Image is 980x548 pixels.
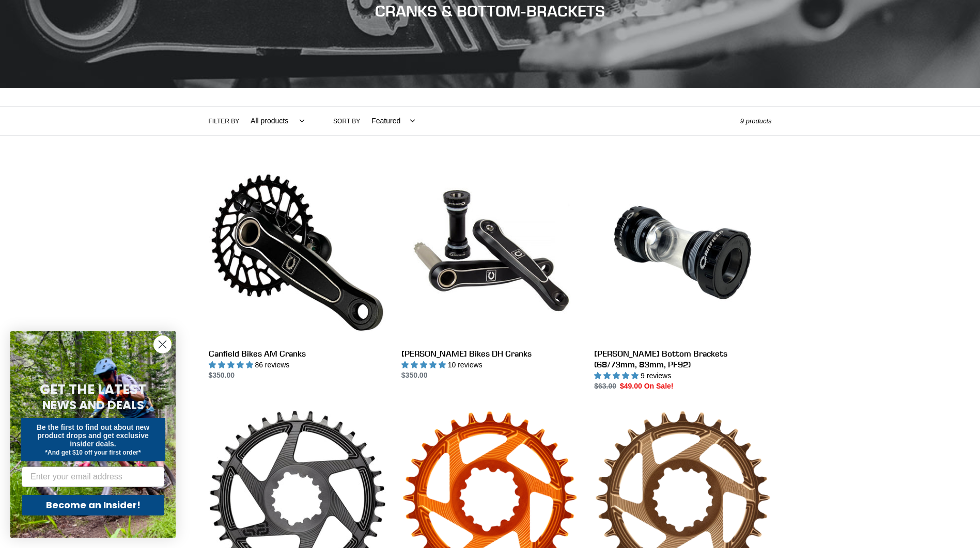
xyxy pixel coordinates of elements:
span: *And get $10 off your first order* [45,449,141,456]
label: Filter by [209,117,240,126]
button: Become an Insider! [22,495,164,515]
span: Be the first to find out about new product drops and get exclusive insider deals. [37,423,150,448]
span: NEWS AND DEALS [42,397,144,413]
span: 9 products [740,117,772,125]
button: Close dialog [153,335,172,353]
input: Enter your email address [22,466,164,487]
label: Sort by [333,117,360,126]
span: GET THE LATEST [40,380,146,399]
span: CRANKS & BOTTOM-BRACKETS [375,2,605,20]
